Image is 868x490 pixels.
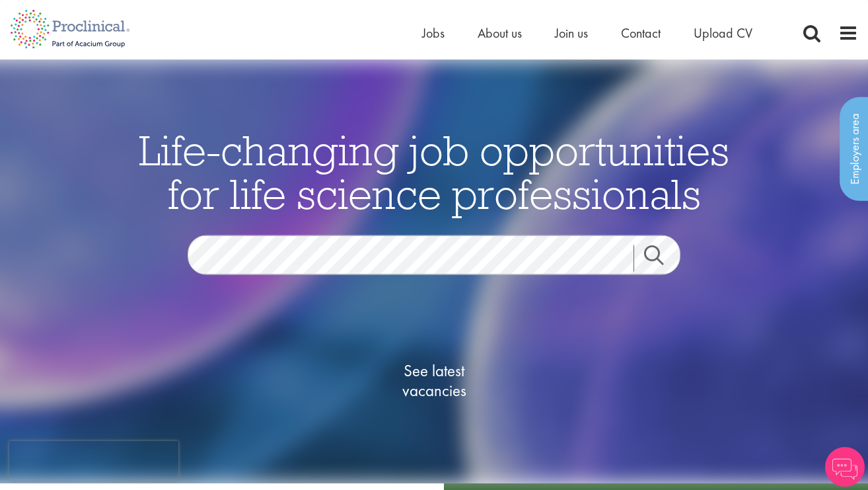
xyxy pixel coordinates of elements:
span: Life-changing job opportunities for life science professionals [139,123,729,220]
a: Job search submit button [633,245,690,271]
a: Jobs [422,24,445,42]
a: About us [478,24,522,42]
a: Contact [621,24,661,42]
a: Upload CV [694,24,752,42]
a: See latestvacancies [368,307,500,453]
span: See latest vacancies [368,360,500,400]
img: Chatbot [825,447,865,487]
iframe: reCAPTCHA [9,441,178,481]
a: Join us [555,24,588,42]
